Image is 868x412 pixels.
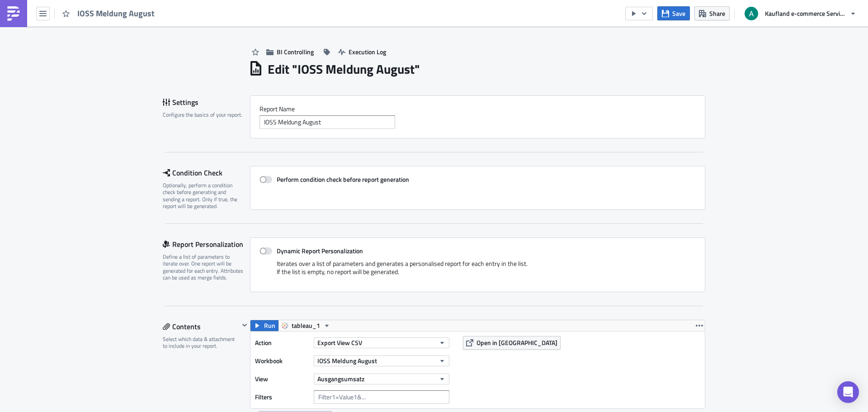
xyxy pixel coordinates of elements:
input: Filter1=Value1&... [314,390,449,404]
button: Kaufland e-commerce Services GmbH & Co. KG [739,4,861,24]
button: Share [694,6,730,20]
button: Save [657,6,690,20]
label: Filters [255,390,309,404]
span: Export View CSV [317,338,362,347]
button: Ausgangsumsatz [314,374,449,384]
span: Open in [GEOGRAPHIC_DATA] [476,338,557,347]
span: Save [672,9,685,18]
div: Contents [163,320,239,333]
button: Hide content [239,320,250,331]
strong: Perform condition check before report generation [277,175,409,184]
div: Optionally, perform a condition check before generating and sending a report. Only if true, the r... [163,182,244,210]
span: BI Controlling [277,47,314,57]
div: Open Intercom Messenger [837,381,859,403]
label: Workbook [255,354,309,368]
img: Avatar [744,6,759,21]
div: Iterates over a list of parameters and generates a personalised report for each entry in the list... [259,260,696,283]
span: Ausgangsumsatz [317,374,364,384]
span: IOSS Meldung August [317,356,377,365]
span: Share [709,9,725,18]
img: PushMetrics [6,6,21,21]
label: View [255,372,309,386]
span: tableau_1 [292,320,320,331]
button: Run [250,320,278,331]
button: IOSS Meldung August [314,355,449,366]
h1: Edit " IOSS Meldung August " [268,61,420,77]
label: Action [255,336,309,350]
div: Select which data & attachment to include in your report. [163,336,239,350]
div: Settings [163,95,250,109]
div: Report Personalization [163,237,250,251]
span: IOSS Meldung August [77,8,156,19]
button: BI Controlling [262,45,318,59]
div: Configure the basics of your report. [163,111,244,118]
label: Report Nam﻿e [259,105,696,113]
strong: Dynamic Report Personalization [277,246,363,256]
span: Execution Log [349,47,386,57]
button: Execution Log [334,45,391,59]
div: Condition Check [163,166,250,180]
button: Export View CSV [314,337,449,348]
span: Run [264,320,275,331]
button: tableau_1 [278,320,334,331]
span: Kaufland e-commerce Services GmbH & Co. KG [765,9,846,18]
div: Define a list of parameters to iterate over. One report will be generated for each entry. Attribu... [163,253,244,281]
button: Open in [GEOGRAPHIC_DATA] [463,336,561,350]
